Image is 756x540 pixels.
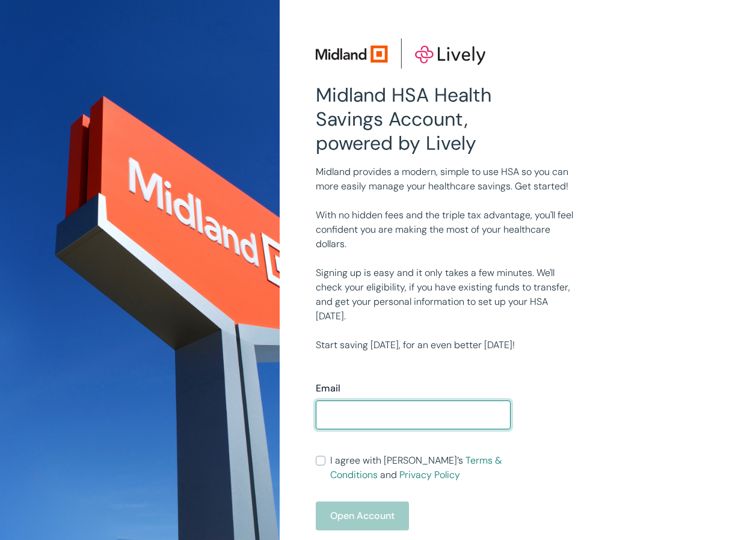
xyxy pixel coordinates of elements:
h2: Midland HSA Health Savings Account, powered by Lively [316,83,511,155]
p: Signing up is easy and it only takes a few minutes. We'll check your eligibility, if you have exi... [316,266,580,324]
a: Privacy Policy [399,468,460,481]
img: Lively [316,38,485,69]
p: With no hidden fees and the triple tax advantage, you'll feel confident you are making the most o... [316,208,580,251]
p: Start saving [DATE], for an even better [DATE]! [316,338,580,352]
span: I agree with [PERSON_NAME]’s and [330,453,511,482]
label: Email [316,381,340,396]
p: Midland provides a modern, simple to use HSA so you can more easily manage your healthcare saving... [316,165,580,194]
